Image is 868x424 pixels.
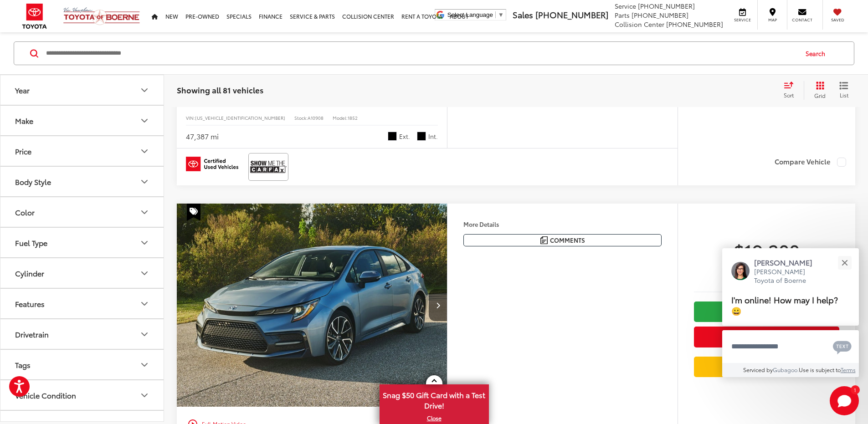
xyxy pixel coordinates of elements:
h4: More Details [463,221,662,227]
span: Contact [792,17,812,23]
button: CylinderCylinder [0,258,164,288]
span: 1 [854,388,856,392]
div: Body Style [15,177,51,186]
span: [PHONE_NUMBER] [632,10,688,20]
div: Tags [139,359,150,370]
input: Search by Make, Model, or Keyword [45,42,797,64]
p: [PERSON_NAME] [754,257,822,267]
div: Close[PERSON_NAME][PERSON_NAME] Toyota of BoerneI'm online! How may I help? 😀Type your messageCha... [722,248,859,377]
div: 47,387 mi [186,131,219,142]
span: ▼ [498,11,504,18]
span: [DATE] Price: [694,266,839,276]
span: Ext. [399,132,410,141]
span: Collision Center [615,20,664,29]
button: Get Price Now [694,327,839,347]
span: A10908 [308,114,324,121]
div: Make [139,115,150,126]
button: ColorColor [0,197,164,227]
div: Body Style [139,176,150,187]
a: 2022 Toyota Corolla LE2022 Toyota Corolla LE2022 Toyota Corolla LE2022 Toyota Corolla LE [176,204,448,407]
svg: Text [833,340,852,354]
img: 2022 Toyota Corolla LE [176,204,448,407]
span: Showing all 81 vehicles [177,84,263,95]
p: [PERSON_NAME] Toyota of Boerne [754,267,822,285]
button: TagsTags [0,350,164,379]
div: 2022 Toyota Corolla LE 0 [176,204,448,407]
button: Close [835,253,854,272]
div: Drivetrain [139,329,150,340]
span: Black [417,132,426,141]
span: Sort [784,91,794,99]
button: FeaturesFeatures [0,289,164,318]
span: Use is subject to [799,366,841,373]
button: List View [832,81,855,99]
div: Cylinder [15,269,44,277]
svg: Start Chat [830,386,859,415]
span: Model: [333,114,348,121]
span: $19,200 [694,239,839,262]
div: Vehicle Condition [139,390,150,401]
div: Drivetrain [15,330,49,338]
div: Vehicle Condition [15,391,76,399]
span: Grid [814,92,826,99]
span: ​ [495,11,496,18]
span: Serviced by [743,366,773,373]
label: Compare Vehicle [775,158,846,167]
button: Toggle Chat Window [830,386,859,415]
div: Features [15,299,45,308]
a: Check Availability [694,301,839,322]
div: Fuel Type [15,238,47,247]
span: I'm online! How may I help? 😀 [731,293,838,317]
div: Color [15,208,35,216]
button: DrivetrainDrivetrain [0,319,164,349]
button: Next image [429,289,447,321]
span: Snag $50 Gift Card with a Test Drive! [380,385,488,413]
span: [PHONE_NUMBER] [638,1,695,10]
button: Body StyleBody Style [0,167,164,196]
a: Terms [841,366,856,373]
div: Year [139,85,150,96]
img: Comments [540,236,548,244]
button: Select sort value [779,81,804,99]
span: Map [762,17,782,23]
span: Saved [827,17,847,23]
button: MakeMake [0,106,164,135]
div: Make [15,116,33,125]
span: [PHONE_NUMBER] [666,20,723,29]
div: Tags [15,360,31,369]
div: Year [15,86,30,94]
span: Sales [513,9,533,20]
span: List [839,91,848,99]
span: Select Language [447,11,493,18]
button: PricePrice [0,136,164,166]
span: [US_VEHICLE_IDENTIFICATION_NUMBER] [195,114,285,121]
button: Comments [463,234,662,246]
span: Comments [550,236,585,245]
span: Stock: [294,114,308,121]
img: Vic Vaughan Toyota of Boerne [63,7,140,26]
span: Service [615,1,636,10]
img: View CARFAX report [250,155,287,179]
button: YearYear [0,75,164,105]
span: Service [732,17,753,23]
div: Color [139,207,150,218]
button: Vehicle ConditionVehicle Condition [0,380,164,410]
img: Toyota Certified Used Vehicles [186,157,238,171]
div: Cylinder [139,268,150,279]
span: Special [187,204,200,221]
a: Select Language​ [447,11,504,18]
div: Price [139,146,150,157]
span: Int. [428,132,438,141]
div: Price [15,147,31,155]
button: Search [797,42,838,65]
div: Fuel Type [139,237,150,248]
div: Features [139,298,150,309]
span: [PHONE_NUMBER] [535,9,608,20]
span: VIN: [186,114,195,121]
a: Value Your Trade [694,357,839,377]
span: Parts [615,10,630,20]
button: Fuel TypeFuel Type [0,228,164,257]
span: 1852 [348,114,358,121]
a: Gubagoo. [773,366,799,373]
